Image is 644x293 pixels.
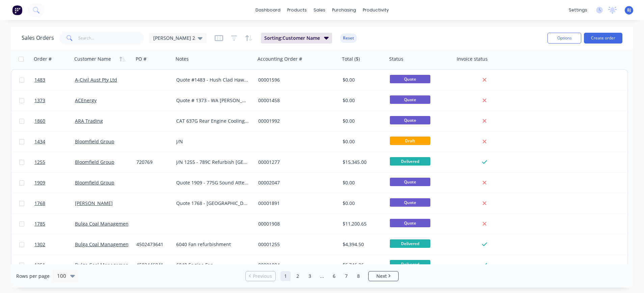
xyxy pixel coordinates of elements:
[343,159,382,166] div: $15,345.00
[34,70,75,90] a: 1483
[34,255,75,275] a: 1251
[34,179,45,186] span: 1909
[376,273,387,280] span: Next
[34,152,75,172] a: 1255
[176,77,249,83] div: Quote #1483 - Hush Clad Hawkesbury City Council
[390,137,430,145] span: Draft
[258,221,333,227] div: 00001908
[136,159,169,166] div: 720769
[34,234,75,255] a: 1302
[153,34,195,41] span: [PERSON_NAME] 2
[176,159,249,166] div: J/N 1255 - 789C Refurbish [GEOGRAPHIC_DATA]
[343,262,382,268] div: $5,746.26
[261,33,332,43] button: Sorting:Customer Name
[342,56,360,62] div: Total ($)
[389,56,403,62] div: Status
[369,273,398,280] a: Next page
[305,271,315,281] a: Page 3
[136,241,169,248] div: 4502473641
[390,116,430,124] span: Quote
[78,31,144,45] input: Search...
[34,111,75,131] a: 1860
[12,5,22,15] img: Factory
[258,56,302,62] div: Accounting Order #
[343,221,382,227] div: $11,200.65
[34,97,45,104] span: 1373
[317,271,327,281] a: Jump forward
[176,200,249,207] div: Quote 1768 - [GEOGRAPHIC_DATA]
[34,221,45,227] span: 1785
[353,271,364,281] a: Page 8
[252,5,284,15] a: dashboard
[627,7,631,13] span: BJ
[329,5,359,15] div: purchasing
[75,97,97,104] a: ACEnergy
[176,97,249,104] div: Quote # 1373 - WA [PERSON_NAME] noise reduction
[547,33,581,43] button: Options
[390,178,430,186] span: Quote
[75,200,113,206] a: [PERSON_NAME]
[457,56,488,62] div: Invoice status
[34,118,45,124] span: 1860
[343,241,382,248] div: $4,394.50
[75,241,147,247] a: Bulga Coal Management Pty Ltd
[341,271,351,281] a: Page 7
[390,260,430,268] span: Delivered
[284,5,310,15] div: products
[264,35,320,41] span: Sorting: Customer Name
[75,138,114,145] a: Bloomfield Group
[34,90,75,111] a: 1373
[34,214,75,234] a: 1785
[75,77,117,83] a: A-Civil Aust Pty Ltd
[340,33,357,43] button: Reset
[343,77,382,83] div: $0.00
[343,118,382,124] div: $0.00
[34,241,45,248] span: 1302
[343,138,382,145] div: $0.00
[310,5,329,15] div: sales
[343,179,382,186] div: $0.00
[343,97,382,104] div: $0.00
[329,271,339,281] a: Page 6
[75,179,114,186] a: Bloomfield Group
[34,200,45,207] span: 1768
[390,239,430,248] span: Delivered
[34,77,45,83] span: 1483
[176,56,189,62] div: Notes
[22,35,54,41] h1: Sales Orders
[176,262,249,268] div: 6040 Engine Fan
[34,131,75,152] a: 1434
[75,159,114,165] a: Bloomfield Group
[390,219,430,227] span: Quote
[390,198,430,207] span: Quote
[565,5,591,15] div: settings
[258,159,333,166] div: 00001277
[253,273,272,280] span: Previous
[136,262,169,268] div: 4502446841
[176,241,249,248] div: 6040 Fan refurbishment
[343,200,382,207] div: $0.00
[258,262,333,268] div: 00001004
[258,77,333,83] div: 00001596
[74,56,111,62] div: Customer Name
[176,118,249,124] div: CAT 637G Rear Engine Cooling Fan
[258,200,333,207] div: 00001891
[390,95,430,104] span: Quote
[280,271,291,281] a: Page 1 is your current page
[34,173,75,193] a: 1909
[34,159,45,166] span: 1255
[16,273,50,280] span: Rows per page
[34,193,75,213] a: 1768
[258,179,333,186] div: 00002047
[293,271,303,281] a: Page 2
[75,221,147,227] a: Bulga Coal Management Pty Ltd
[258,97,333,104] div: 00001458
[390,75,430,83] span: Quote
[176,179,249,186] div: Quote 1909 - 775G Sound Attenuation
[359,5,392,15] div: productivity
[75,262,147,268] a: Bulga Coal Management Pty Ltd
[258,118,333,124] div: 00001992
[34,138,45,145] span: 1434
[34,56,52,62] div: Order #
[258,241,333,248] div: 00001255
